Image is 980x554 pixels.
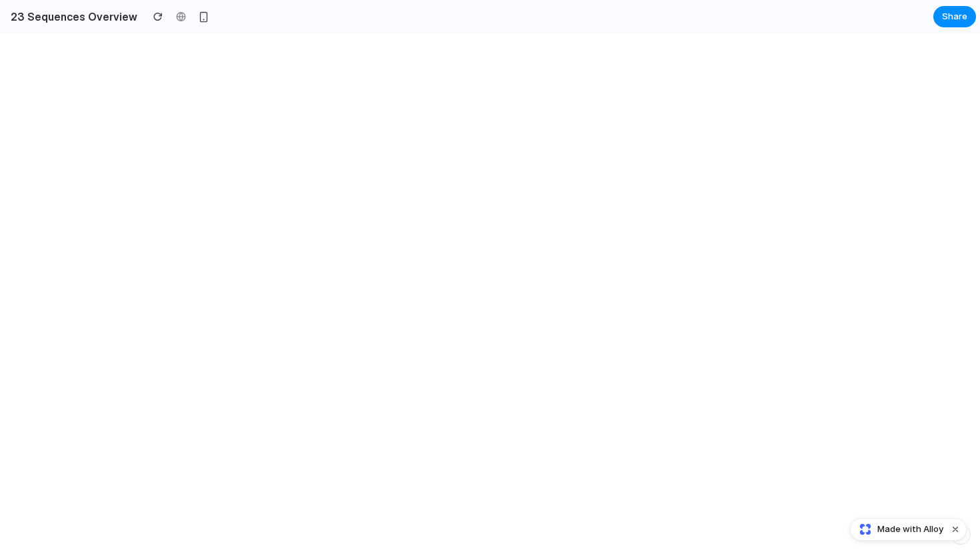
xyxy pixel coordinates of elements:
span: Made with Alloy [877,523,943,536]
button: Dismiss watermark [947,521,963,537]
a: Made with Alloy [851,523,945,536]
h2: 23 Sequences Overview [5,9,137,25]
button: Share [933,6,976,27]
span: Share [942,10,967,23]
